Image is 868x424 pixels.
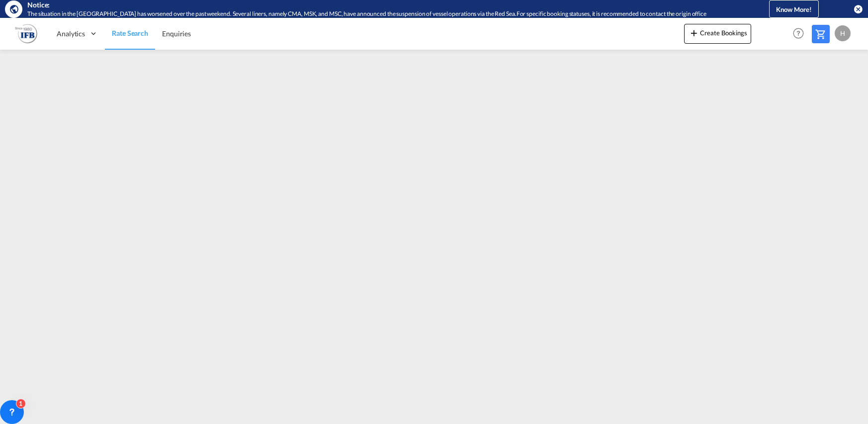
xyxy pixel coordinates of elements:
[27,10,734,18] div: The situation in the Red Sea has worsened over the past weekend. Several liners, namely CMA, MSK,...
[15,22,37,45] img: b628ab10256c11eeb52753acbc15d091.png
[835,25,851,41] div: H
[853,4,863,14] button: icon-close-circle
[162,29,191,38] span: Enquiries
[790,25,807,42] span: Help
[688,27,700,39] md-icon: icon-plus 400-fg
[684,24,751,44] button: icon-plus 400-fgCreate Bookings
[112,29,148,37] span: Rate Search
[50,17,105,50] div: Analytics
[155,17,198,50] a: Enquiries
[790,25,812,43] div: Help
[9,4,19,14] md-icon: icon-earth
[776,5,812,13] span: Know More!
[57,29,85,39] span: Analytics
[105,17,155,50] a: Rate Search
